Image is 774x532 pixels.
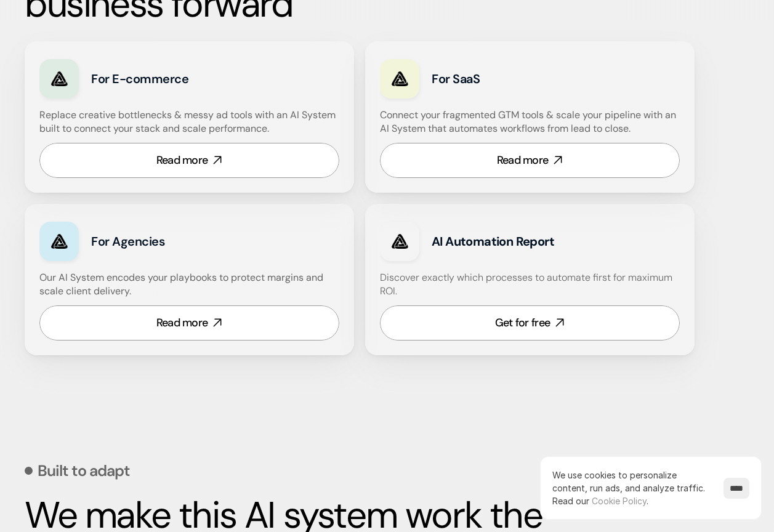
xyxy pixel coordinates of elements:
a: Read more [39,305,339,341]
h3: For Agencies [91,233,259,250]
h4: Replace creative bottlenecks & messy ad tools with an AI System built to connect your stack and s... [39,108,336,136]
div: Get for free [495,315,550,331]
a: Read more [39,143,339,178]
p: We use cookies to personalize content, run ads, and analyze traffic. [552,469,711,507]
h4: Discover exactly which processes to automate first for maximum ROI. [380,271,680,299]
div: Read more [497,153,549,168]
div: Read more [156,315,208,331]
strong: AI Automation Report [432,233,554,249]
div: Read more [156,153,208,168]
h4: Connect your fragmented GTM tools & scale your pipeline with an AI System that automates workflow... [380,108,686,136]
a: Cookie Policy [592,496,647,506]
h3: For SaaS [432,70,600,87]
p: Built to adapt [38,463,130,478]
span: Read our . [552,496,648,506]
a: Read more [380,143,680,178]
a: Get for free [380,305,680,341]
h4: Our AI System encodes your playbooks to protect margins and scale client delivery. [39,271,339,299]
h3: For E-commerce [91,70,259,87]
